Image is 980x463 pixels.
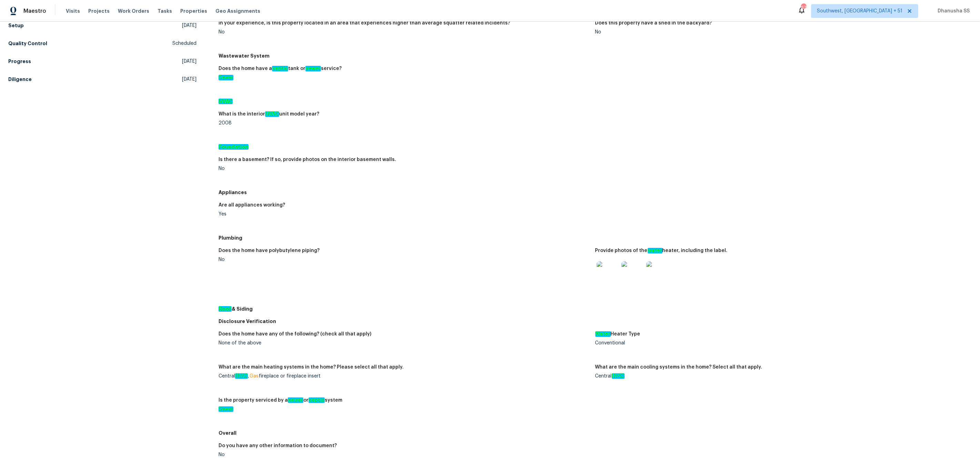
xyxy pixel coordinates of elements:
[219,430,972,436] h5: Overall
[219,203,285,208] h5: Are all appliances working?
[66,8,80,14] span: Visits
[8,76,32,83] h5: Diligence
[219,365,404,370] h5: What are the main heating systems in the home? Please select all that apply.
[219,406,233,412] em: Sewer
[219,121,589,125] div: 2008
[648,248,663,253] em: water
[219,341,589,345] div: None of the above
[219,374,589,379] div: Central , fireplace or fireplace insert
[595,30,966,34] div: No
[595,341,966,345] div: Conventional
[249,373,259,379] em: Gas
[172,40,196,47] span: Scheduled
[935,8,970,14] span: Dhanusha SS
[8,37,196,50] a: Quality ControlScheduled
[219,52,972,59] h5: Wastewater System
[8,55,196,68] a: Progress[DATE]
[8,40,47,47] h5: Quality Control
[235,373,248,379] em: HVAC
[23,8,46,14] span: Maestro
[219,189,972,196] h5: Appliances
[219,30,589,34] div: No
[219,234,972,241] h5: Plumbing
[219,398,342,403] h5: Is the property serviced by a or system
[272,66,288,71] em: septic
[182,58,196,65] span: [DATE]
[219,305,972,312] h5: & Siding
[8,73,196,85] a: Diligence[DATE]
[265,111,279,117] em: HVAC
[215,8,260,14] span: Geo Assignments
[801,4,806,11] div: 675
[219,66,342,71] h5: Does the home have a tank or service?
[219,166,589,171] div: No
[158,9,172,13] span: Tasks
[118,8,149,14] span: Work Orders
[219,257,589,262] div: No
[305,66,321,71] em: sewer
[88,8,110,14] span: Projects
[219,144,249,150] em: Foundation
[219,318,972,325] h5: Disclosure Verification
[219,443,337,448] h5: Do you have any other information to document?
[219,112,319,117] h5: What is the interior unit model year?
[595,332,640,336] h5: Heater Type
[817,8,902,14] span: Southwest, [GEOGRAPHIC_DATA] + 51
[595,374,966,379] div: Central
[219,157,396,162] h5: Is there a basement? If so, provide photos on the interior basement walls.
[219,306,232,312] em: Roof
[8,19,196,32] a: Setup[DATE]
[8,22,24,29] h5: Setup
[595,331,611,337] em: Water
[612,373,625,379] em: HVAC
[219,21,510,26] h5: In your experience, is this property located in an area that experiences higher than average squa...
[182,22,196,29] span: [DATE]
[219,332,371,336] h5: Does the home have any of the following? (check all that apply)
[309,397,325,403] em: septic
[219,75,233,80] em: Sewer
[219,452,589,457] div: No
[219,248,320,253] h5: Does the home have polybutylene piping?
[180,8,207,14] span: Properties
[219,99,233,104] em: HVAC
[219,212,589,217] div: Yes
[182,76,196,83] span: [DATE]
[595,365,762,370] h5: What are the main cooling systems in the home? Select all that apply.
[595,248,728,253] h5: Provide photos of the heater, including the label.
[8,58,31,65] h5: Progress
[595,21,712,26] h5: Does this property have a shed in the backyard?
[288,397,303,403] em: sewer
